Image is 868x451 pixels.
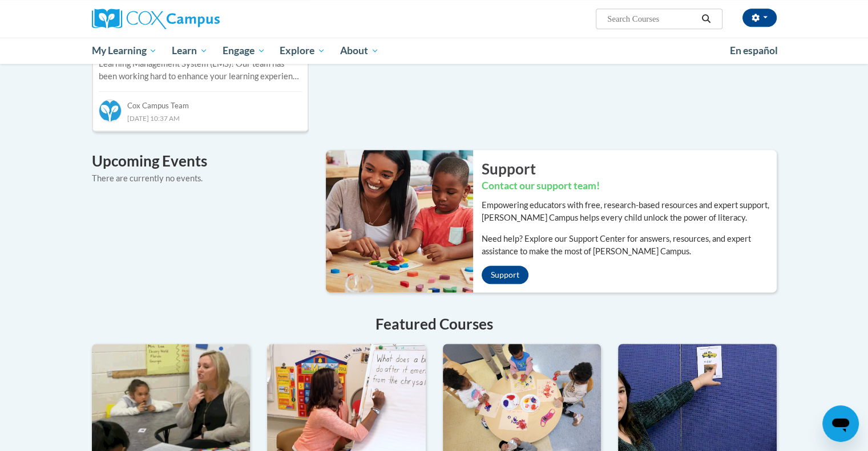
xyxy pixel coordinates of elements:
[317,150,473,292] img: ...
[75,38,794,64] div: Main menu
[697,12,714,26] button: Search
[482,199,777,224] p: Empowering educators with free, research-based resources and expert support, [PERSON_NAME] Campus...
[482,266,528,284] a: Support
[164,38,215,64] a: Learn
[91,44,157,58] span: My Learning
[172,44,208,58] span: Learn
[92,9,309,29] a: Cox Campus
[333,38,386,64] a: About
[99,45,302,83] p: Weʹre excited to welcome you to our newly upgraded Learning Management System (LMS)! Our team has...
[606,12,697,26] input: Search Courses
[272,38,333,64] a: Explore
[84,38,165,64] a: My Learning
[482,233,777,258] p: Need help? Explore our Support Center for answers, resources, and expert assistance to make the m...
[722,39,785,63] a: En español
[742,9,777,27] button: Account Settings
[482,179,777,193] h3: Contact our support team!
[730,44,778,56] span: En español
[822,405,859,442] iframe: Button to launch messaging window
[215,38,273,64] a: Engage
[99,112,302,124] div: [DATE] 10:37 AM
[99,91,302,112] div: Cox Campus Team
[92,313,777,335] h4: Featured Courses
[340,44,379,58] span: About
[92,9,220,29] img: Cox Campus
[92,150,309,172] h4: Upcoming Events
[92,173,203,183] span: There are currently no events.
[223,44,265,58] span: Engage
[482,159,777,179] h2: Support
[99,99,122,122] img: Cox Campus Team
[280,44,325,58] span: Explore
